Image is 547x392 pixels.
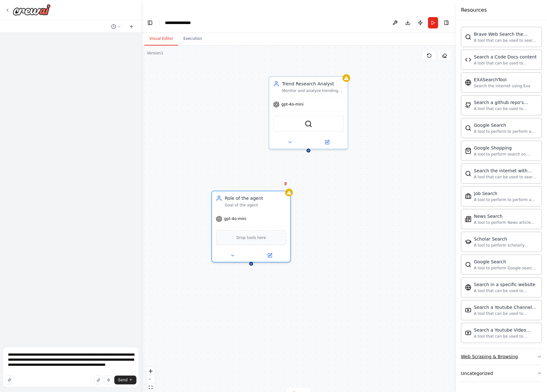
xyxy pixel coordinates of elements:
button: Visual Editor [144,32,178,46]
button: Uncategorized [461,365,542,382]
div: Google Search [474,259,538,265]
div: Google Shopping [474,145,538,151]
span: gpt-4o-mini [281,102,304,107]
div: Search in a specific website [474,281,538,288]
button: Open in side panel [309,138,345,146]
img: Logo [13,4,51,15]
div: Scholar Search [474,236,538,242]
div: A tool that can be used to semantic search a query from a Youtube Video content. [474,334,538,339]
div: Search the internet using Exa [474,83,530,89]
span: gpt-4o-mini [224,216,246,221]
div: A tool that can be used to semantic search a query from a github repo's content. This is not the ... [474,106,538,111]
div: EXASearchTool [474,77,530,83]
img: Youtubechannelsearchtool [465,307,471,313]
button: Upload files [94,376,103,384]
img: Serplywebsearchtool [465,261,471,268]
div: A tool that can be used to semantic search a query from a specific URL content. [474,288,538,293]
div: A tool to perform to perform a job search in the [GEOGRAPHIC_DATA] with a search_query. [474,197,538,202]
img: Serperdevtool [465,170,471,177]
div: A tool that can be used to search the internet with a search_query. Supports different search typ... [474,175,538,180]
div: Search a Youtube Video content [474,327,538,333]
img: Websitesearchtool [465,284,471,291]
div: Web Scraping & Browsing [461,353,518,360]
div: Brave Web Search the internet [474,31,538,37]
button: Hide left sidebar [146,18,154,27]
img: Youtubevideosearchtool [465,330,471,336]
img: Serplynewssearchtool [465,216,471,222]
div: Search a Code Docs content [474,54,538,60]
button: Web Scraping & Browsing [461,348,542,365]
img: Serplyscholarsearchtool [465,239,471,245]
button: zoom in [147,367,155,375]
div: Job Search [474,190,538,197]
div: Role of the agent [225,195,286,201]
img: Serpapigooglesearchtool [465,125,471,131]
img: Bravesearchtool [465,34,471,40]
button: Hide right sidebar [442,18,451,27]
div: Uncategorized [461,370,493,377]
div: A tool to perform News article search with a search_query. [474,220,538,225]
div: A tool to perform search on Google shopping with a search_query. [474,152,538,157]
button: fit view [147,383,155,392]
img: Serplyjobsearchtool [465,193,471,199]
h4: Resources [461,6,487,14]
div: Search a github repo's content [474,99,538,106]
div: A tool that can be used to semantic search a query from a Youtube Channels content. [474,311,538,316]
div: Search the internet with Serper [474,168,538,174]
div: Google Search [474,122,538,128]
img: Codedocssearchtool [465,57,471,63]
div: Search & Research [461,24,542,348]
button: Switch to previous chat [109,23,124,30]
button: Open in side panel [252,252,288,259]
div: Trend Research AnalystMonitor and analyze trending topics in {industry} to identify content oppor... [269,76,348,149]
div: Role of the agentGoal of the agentgpt-4o-miniDrop tools here [211,191,291,262]
div: A tool that can be used to search the internet with a search_query. [474,38,538,43]
span: Drop tools here [236,235,266,241]
img: Exasearchtool [465,79,471,86]
button: Start a new chat [126,23,136,30]
nav: breadcrumb [165,20,198,26]
button: Improve this prompt [5,376,14,384]
div: Trend Research Analyst [282,81,344,87]
button: Click to speak your automation idea [104,376,113,384]
div: A tool that can be used to semantic search a query from a Code Docs content. [474,61,538,66]
div: Monitor and analyze trending topics in {industry} to identify content opportunities that will res... [282,88,344,93]
div: Version 1 [147,51,163,56]
div: A tool to perform Google search with a search_query. [474,266,538,271]
button: Send [114,376,136,384]
div: A tool to perform to perform a Google search with a search_query. [474,129,538,134]
span: Send [118,377,128,383]
div: Search a Youtube Channels content [474,304,538,310]
button: Execution [178,32,207,46]
img: Serpapigoogleshoppingtool [465,148,471,154]
img: Githubsearchtool [465,102,471,108]
div: News Search [474,213,538,219]
img: SerperDevTool [305,120,312,128]
div: A tool to perform scholarly literature search with a search_query. [474,243,538,248]
button: Delete node [281,180,290,188]
div: Goal of the agent [225,203,286,208]
button: zoom out [147,375,155,383]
